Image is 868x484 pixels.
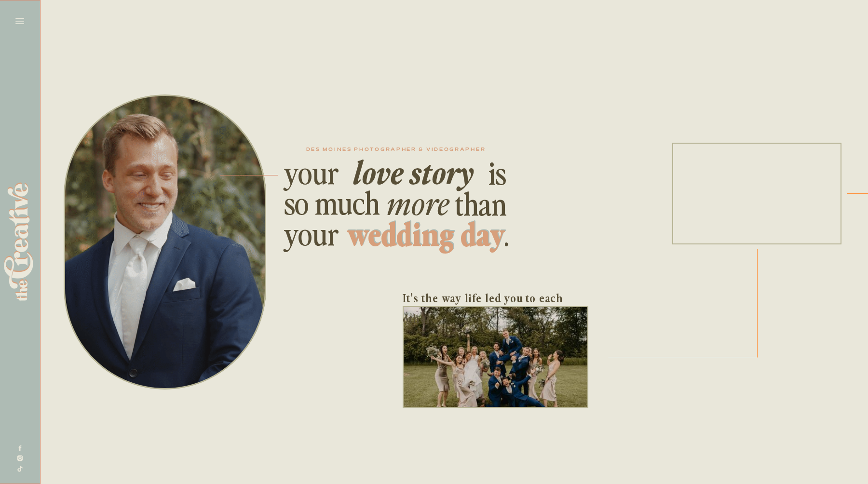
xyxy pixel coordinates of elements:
h2: more [380,184,455,218]
h2: than [451,185,511,221]
h2: your [284,215,343,251]
h2: is [480,154,515,190]
h1: des moines photographer & videographer [278,148,514,154]
h3: It’s the way life led you to each other. [403,287,588,306]
h2: love story [345,153,482,187]
h2: wedding day [341,215,511,249]
h2: your [284,153,343,192]
h2: so much [284,184,396,220]
h2: . [504,215,510,251]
